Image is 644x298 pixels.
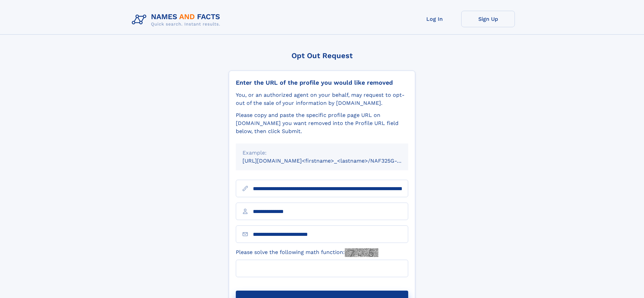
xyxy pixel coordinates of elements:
a: Sign Up [461,11,515,27]
div: Opt Out Request [229,51,415,60]
img: Logo Names and Facts [129,11,226,29]
div: You, or an authorized agent on your behalf, may request to opt-out of the sale of your informatio... [236,91,408,107]
label: Please solve the following math function: [236,248,378,257]
div: Enter the URL of the profile you would like removed [236,79,408,86]
a: Log In [408,11,461,27]
div: Example: [243,149,401,157]
small: [URL][DOMAIN_NAME]<firstname>_<lastname>/NAF325G-xxxxxxxx [243,158,421,164]
div: Please copy and paste the specific profile page URL on [DOMAIN_NAME] you want removed into the Pr... [236,111,408,135]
